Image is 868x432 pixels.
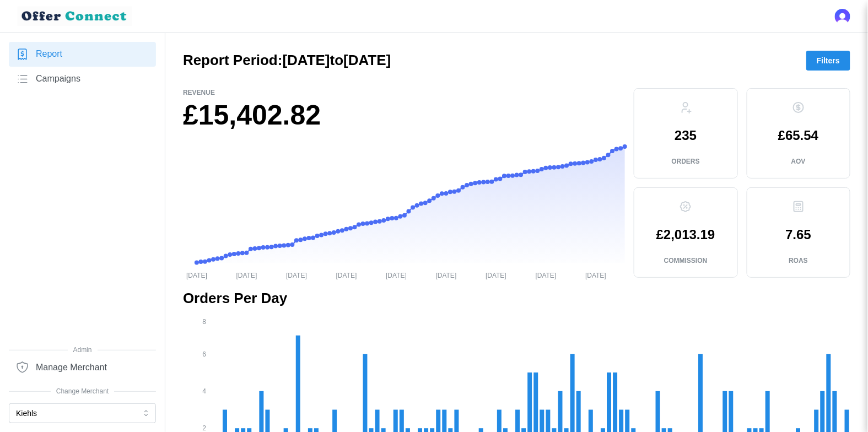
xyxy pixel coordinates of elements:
[536,272,557,279] tspan: [DATE]
[202,318,206,326] tspan: 8
[9,345,156,355] span: Admin
[286,272,307,279] tspan: [DATE]
[835,9,850,24] img: 's logo
[36,361,107,375] span: Manage Merchant
[18,7,132,26] img: loyalBe Logo
[386,272,407,279] tspan: [DATE]
[585,272,606,279] tspan: [DATE]
[778,129,818,142] p: £65.54
[186,272,207,279] tspan: [DATE]
[183,289,850,308] h2: Orders Per Day
[806,51,850,71] button: Filters
[9,386,156,397] span: Change Merchant
[336,272,357,279] tspan: [DATE]
[486,272,506,279] tspan: [DATE]
[202,350,206,358] tspan: 6
[36,47,62,61] span: Report
[791,157,806,166] p: AOV
[202,387,206,395] tspan: 4
[436,272,457,279] tspan: [DATE]
[9,42,156,67] a: Report
[36,72,80,86] span: Campaigns
[183,51,391,70] h2: Report Period: [DATE] to [DATE]
[817,51,840,70] span: Filters
[236,272,257,279] tspan: [DATE]
[9,67,156,91] a: Campaigns
[672,157,700,166] p: Orders
[789,256,808,266] p: ROAS
[656,228,715,241] p: £2,013.19
[664,256,708,266] p: Commission
[785,228,811,241] p: 7.65
[183,88,625,98] p: Revenue
[183,98,625,133] h1: £15,402.82
[675,129,697,142] p: 235
[835,9,850,24] button: Open user button
[9,403,156,423] button: Kiehls
[9,355,156,380] a: Manage Merchant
